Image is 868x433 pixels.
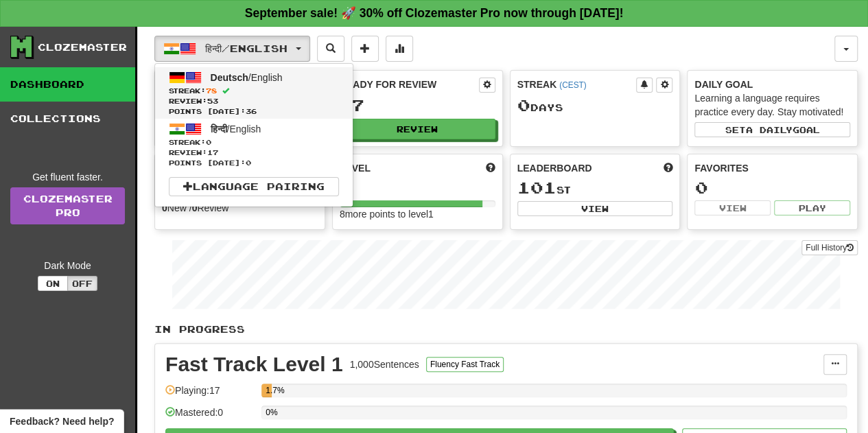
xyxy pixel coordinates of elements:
div: Dark Mode [10,259,125,272]
strong: September sale! 🚀 30% off Clozemaster Pro now through [DATE]! [245,6,624,20]
div: Learning a language requires practice every day. Stay motivated! [694,91,850,119]
a: हिन्दी/EnglishStreak:0 Review:17Points [DATE]:0 [155,119,353,170]
div: 1.7% [266,384,271,397]
span: / English [211,124,261,134]
span: a daily [746,125,793,134]
div: 0 [694,179,850,196]
span: This week in points, UTC [663,161,672,175]
div: Get fluent faster. [10,170,125,184]
span: Level [340,161,371,175]
div: 8 more points to level 1 [340,207,495,221]
p: In Progress [154,323,858,336]
button: On [38,276,68,291]
span: Leaderboard [517,161,592,175]
div: st [517,179,673,197]
div: Mastered: 0 [165,406,255,428]
span: 0 [206,138,211,146]
span: Open feedback widget [10,414,114,428]
div: 1,000 Sentences [350,358,419,371]
button: View [694,200,771,215]
a: (CEST) [559,80,587,90]
button: Off [67,276,97,291]
button: Full History [801,240,858,255]
strong: 0 [162,202,167,213]
span: 0 [517,95,530,115]
div: Clozemaster [38,40,127,54]
a: Deutsch/EnglishStreak:78 Review:53Points [DATE]:36 [155,67,353,119]
button: Seta dailygoal [694,122,850,137]
div: Favorites [694,161,850,175]
button: हिन्दी/English [154,36,310,62]
span: Points [DATE]: 36 [169,106,339,117]
button: View [517,201,673,216]
span: हिन्दी [211,124,227,134]
div: 17 [340,97,495,114]
span: 101 [517,178,556,197]
button: Search sentences [317,36,344,62]
div: Playing: 17 [165,384,255,406]
div: Streak [517,78,637,91]
button: More stats [386,36,413,62]
button: Play [774,200,850,215]
span: Streak: [169,137,339,148]
span: Points [DATE]: 0 [169,158,339,168]
div: Ready for Review [340,78,479,91]
div: Daily Goal [694,78,850,91]
a: Language Pairing [169,177,339,196]
div: 0 [340,179,495,196]
span: / English [211,72,283,83]
span: Deutsch [211,72,248,83]
button: Review [340,119,495,139]
span: Review: 53 [169,96,339,106]
button: Add sentence to collection [351,36,379,62]
strong: 0 [192,202,198,213]
span: Streak: [169,86,339,96]
span: Review: 17 [169,148,339,158]
div: New / Review [162,201,318,215]
button: Fluency Fast Track [426,357,504,372]
span: हिन्दी / English [205,43,288,54]
div: Fast Track Level 1 [165,354,343,375]
div: Day s [517,97,673,115]
span: 78 [206,86,217,95]
a: ClozemasterPro [10,187,125,224]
